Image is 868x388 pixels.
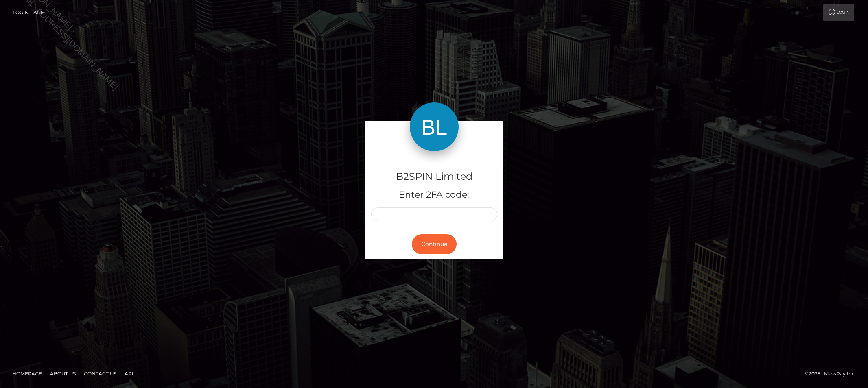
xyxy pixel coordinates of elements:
[371,170,497,184] h4: B2SPIN Limited
[81,367,120,380] a: Contact Us
[412,234,457,254] button: Continue
[13,4,44,21] a: Login Page
[805,369,862,378] div: © 2025 , MassPay Inc.
[9,367,45,380] a: Homepage
[371,189,497,201] h5: Enter 2FA code:
[47,367,79,380] a: About Us
[823,4,854,21] a: Login
[121,367,137,380] a: API
[410,102,459,151] img: B2SPIN Limited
